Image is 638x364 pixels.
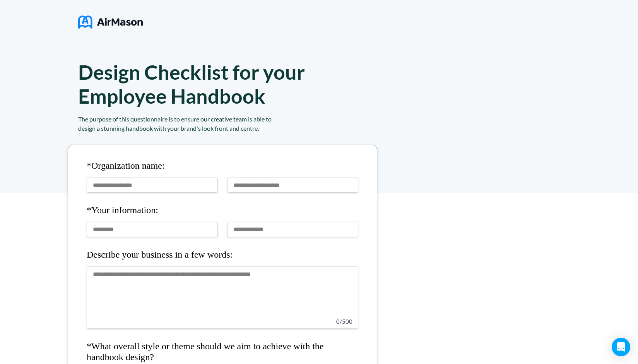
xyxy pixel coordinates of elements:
div: design a stunning handbook with your brand's look front and centre. [78,124,395,133]
img: logo [78,12,143,32]
span: 0 / 500 [336,318,352,325]
div: Open Intercom Messenger [612,338,630,356]
h1: Design Checklist for your Employee Handbook [78,60,305,108]
div: The purpose of this questionnaire is to ensure our creative team is able to [78,114,395,124]
h4: *What overall style or theme should we aim to achieve with the handbook design? [87,341,358,362]
h4: *Your information: [87,205,358,216]
h4: Describe your business in a few words: [87,250,358,260]
h4: *Organization name: [87,161,358,171]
